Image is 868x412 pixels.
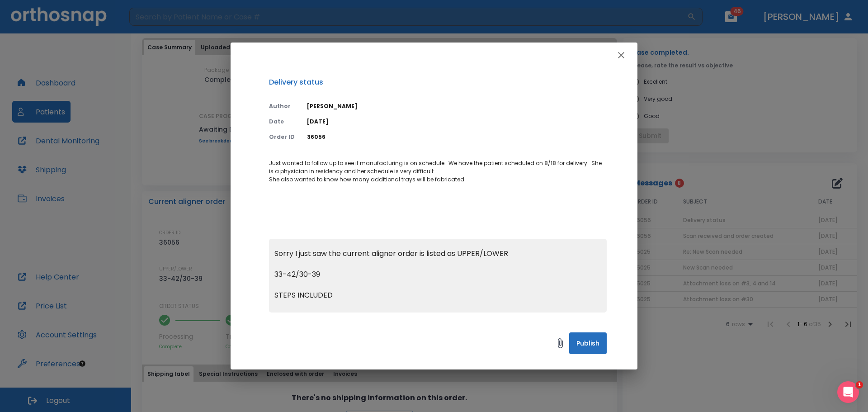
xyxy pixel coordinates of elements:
[269,102,296,110] p: Author
[269,77,607,88] p: Delivery status
[307,133,607,141] p: 36056
[856,381,863,388] span: 1
[307,102,607,110] p: [PERSON_NAME]
[269,118,296,126] p: Date
[569,332,607,354] button: Publish
[269,159,603,183] span: Just wanted to follow up to see if manufacturing is on schedule. We have the patient scheduled on...
[269,133,296,141] p: Order ID
[307,118,607,126] p: [DATE]
[837,381,859,403] iframe: Intercom live chat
